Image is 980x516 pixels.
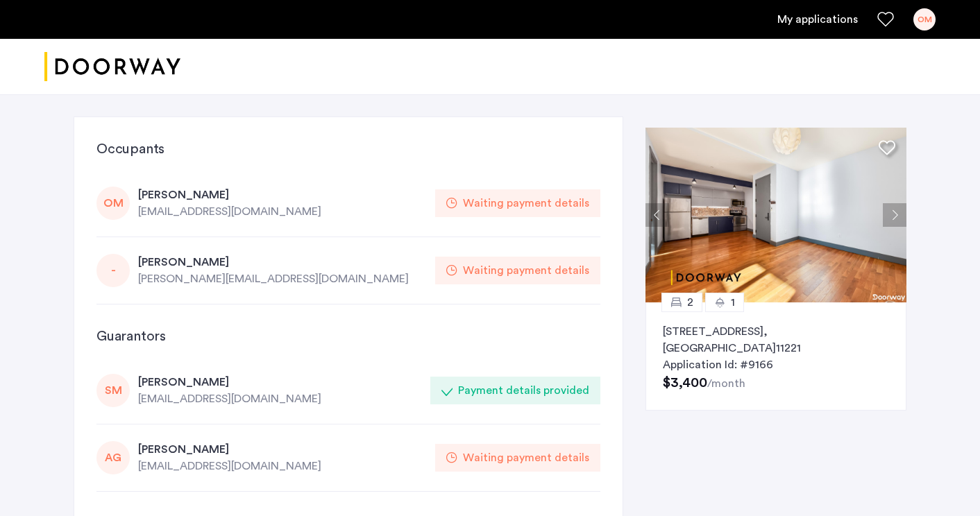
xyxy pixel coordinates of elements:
[44,41,180,93] img: logo
[913,8,936,31] div: OM
[663,359,773,370] span: Application Id: #9166
[663,376,707,390] span: $3,400
[138,187,427,203] div: [PERSON_NAME]
[645,302,906,411] a: 21[STREET_ADDRESS], [GEOGRAPHIC_DATA]11221Application Id: #9166
[645,203,669,227] button: Previous apartment
[463,262,589,279] div: Waiting payment details
[44,41,180,93] a: Cazamio logo
[138,270,427,287] div: [PERSON_NAME][EMAIL_ADDRESS][DOMAIN_NAME]
[138,374,422,390] div: [PERSON_NAME]
[138,390,422,407] div: [EMAIL_ADDRESS][DOMAIN_NAME]
[96,374,130,407] div: SM
[463,195,589,212] div: Waiting payment details
[138,458,427,474] div: [EMAIL_ADDRESS][DOMAIN_NAME]
[96,187,130,220] div: OM
[138,203,427,220] div: [EMAIL_ADDRESS][DOMAIN_NAME]
[645,128,906,302] img: dc6efc1f-24ba-4395-9182-45437e21be9a_638953142238782936.jpeg
[138,441,427,458] div: [PERSON_NAME]
[687,294,693,311] span: 2
[877,11,894,28] a: Favorites
[96,441,130,474] div: AG
[138,254,427,270] div: [PERSON_NAME]
[883,203,906,227] button: Next apartment
[731,294,735,311] span: 1
[96,327,600,346] h3: Guarantors
[96,254,130,287] div: -
[463,449,589,466] div: Waiting payment details
[458,382,589,399] div: Payment details provided
[96,139,600,159] h3: Occupants
[777,11,858,28] a: My application
[707,378,745,389] sub: /month
[663,323,889,356] p: [STREET_ADDRESS] 11221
